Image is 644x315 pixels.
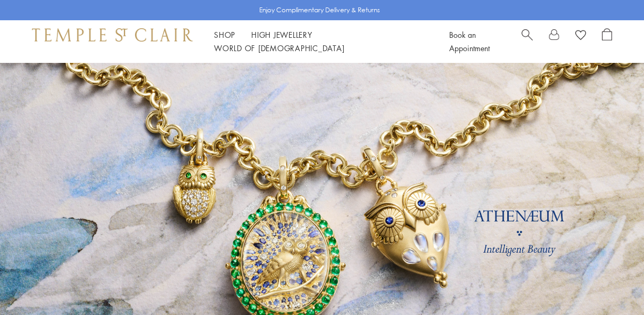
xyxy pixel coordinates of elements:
a: High JewelleryHigh Jewellery [251,29,312,40]
a: Open Shopping Bag [602,28,612,55]
nav: Main navigation [214,28,425,55]
a: Search [522,28,533,55]
img: Temple St. Clair [32,28,193,41]
a: Book an Appointment [449,29,490,53]
p: Enjoy Complimentary Delivery & Returns [259,5,380,15]
a: World of [DEMOGRAPHIC_DATA]World of [DEMOGRAPHIC_DATA] [214,43,344,53]
a: ShopShop [214,29,235,40]
a: View Wishlist [575,28,586,44]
